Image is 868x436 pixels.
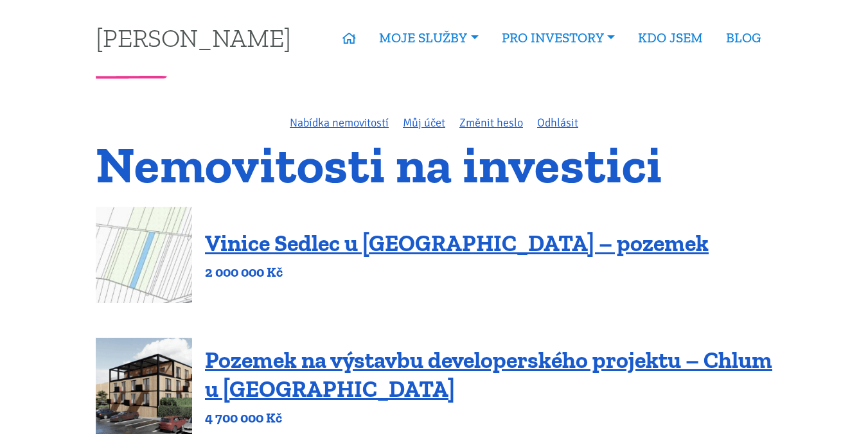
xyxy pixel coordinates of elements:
a: Odhlásit [537,116,578,130]
a: Změnit heslo [459,116,523,130]
a: Pozemek na výstavbu developerského projektu – Chlum u [GEOGRAPHIC_DATA] [205,346,772,403]
p: 4 700 000 Kč [205,409,772,427]
h1: Nemovitosti na investici [96,143,772,186]
a: KDO JSEM [626,23,714,53]
p: 2 000 000 Kč [205,263,709,281]
a: Můj účet [403,116,445,130]
a: BLOG [714,23,772,53]
a: Vinice Sedlec u [GEOGRAPHIC_DATA] – pozemek [205,229,709,257]
a: [PERSON_NAME] [96,25,291,50]
a: Nabídka nemovitostí [290,116,389,130]
a: PRO INVESTORY [490,23,626,53]
a: MOJE SLUŽBY [368,23,490,53]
